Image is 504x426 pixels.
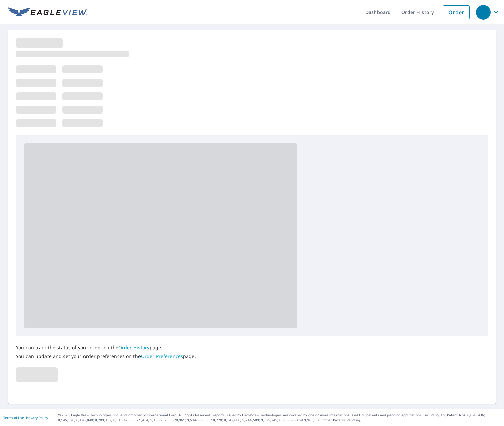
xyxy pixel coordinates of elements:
[3,416,48,420] p: |
[58,413,501,423] p: © 2025 Eagle View Technologies, Inc. and Pictometry International Corp. All Rights Reserved. Repo...
[26,415,48,420] a: Privacy Policy
[8,7,87,17] img: EV Logo
[141,353,183,359] a: Order Preferences
[16,353,196,359] p: You can update and set your order preferences on the page.
[118,344,150,351] a: Order History
[443,5,470,19] a: Order
[16,344,196,351] p: You can track the status of your order on the page.
[3,415,24,420] a: Terms of Use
